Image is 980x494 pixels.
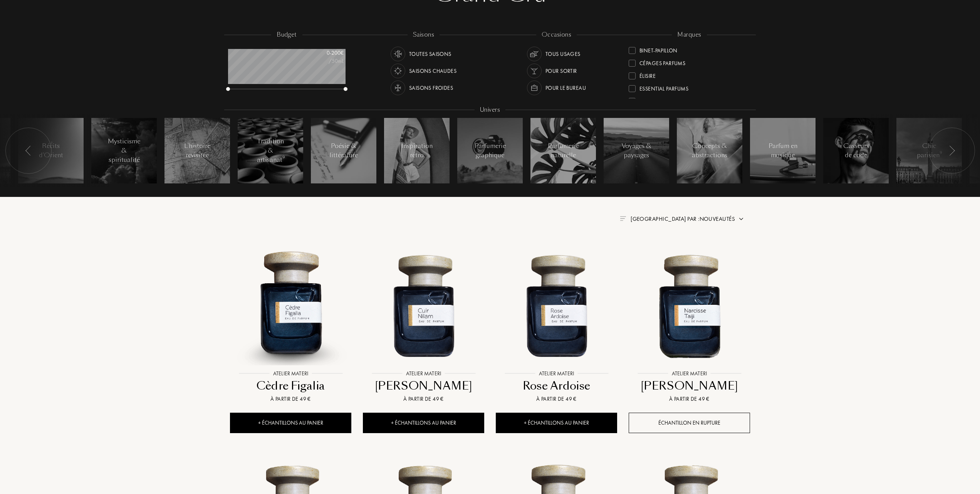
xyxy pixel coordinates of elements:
[629,237,750,413] a: Narcisse Taiji Atelier MateriAtelier Materi[PERSON_NAME]À partir de 49 €
[639,44,678,54] div: Binet-Papillon
[233,395,348,403] div: À partir de 49 €
[271,30,302,39] div: budget
[408,30,440,39] div: saisons
[547,141,580,160] div: Parfumerie naturelle
[474,141,507,160] div: Parfumerie graphique
[672,30,706,39] div: marques
[629,245,749,365] img: Narcisse Taiji Atelier Materi
[499,395,614,403] div: À partir de 49 €
[639,82,688,92] div: Essential Parfums
[475,106,505,114] div: Univers
[409,81,453,95] div: Saisons froides
[305,49,344,57] div: 0 - 200 €
[631,215,735,223] span: [GEOGRAPHIC_DATA] par : Nouveautés
[409,47,451,61] div: Toutes saisons
[639,69,656,80] div: Élisire
[230,237,351,413] a: Cèdre Figalia Atelier MateriAtelier MateriCèdre FigaliaÀ partir de 49 €
[497,245,616,365] img: Rose Ardoise Atelier Materi
[545,64,577,78] div: Pour sortir
[393,49,403,59] img: usage_season_average_white.svg
[231,245,351,365] img: Cèdre Figalia Atelier Materi
[632,395,747,403] div: À partir de 49 €
[181,141,214,160] div: L'histoire revisitée
[305,57,344,65] div: /50mL
[230,413,351,433] div: + Échantillons au panier
[363,413,484,433] div: + Échantillons au panier
[327,141,360,160] div: Poésie & littérature
[254,137,287,165] div: Tradition & artisanat
[529,49,540,59] img: usage_occasion_all_white.svg
[639,95,706,105] div: Fabbrica [PERSON_NAME]
[529,66,540,76] img: usage_occasion_party_white.svg
[108,137,141,165] div: Mysticisme & spiritualité
[840,141,873,160] div: Casseurs de code
[620,141,653,160] div: Voyages & paysages
[529,82,540,93] img: usage_occasion_work_white.svg
[767,141,799,160] div: Parfum en musique
[545,81,586,95] div: Pour le bureau
[738,216,744,222] img: arrow.png
[692,141,727,160] div: Concepts & abstractions
[496,413,617,433] div: + Échantillons au panier
[363,237,484,413] a: Cuir Nilam Atelier MateriAtelier Materi[PERSON_NAME]À partir de 49 €
[545,47,581,61] div: Tous usages
[409,64,456,78] div: Saisons chaudes
[25,146,32,156] img: arr_left.svg
[401,141,433,160] div: Inspiration rétro
[393,66,403,76] img: usage_season_hot_white.svg
[496,237,617,413] a: Rose Ardoise Atelier MateriAtelier MateriRose ArdoiseÀ partir de 49 €
[949,146,955,156] img: arr_left.svg
[629,413,750,433] div: Échantillon en rupture
[283,155,285,160] span: 9
[620,216,626,221] img: filter_by.png
[364,245,483,365] img: Cuir Nilam Atelier Materi
[639,57,685,67] div: Cépages Parfums
[393,82,403,93] img: usage_season_cold_white.svg
[536,30,577,39] div: occasions
[366,395,481,403] div: À partir de 49 €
